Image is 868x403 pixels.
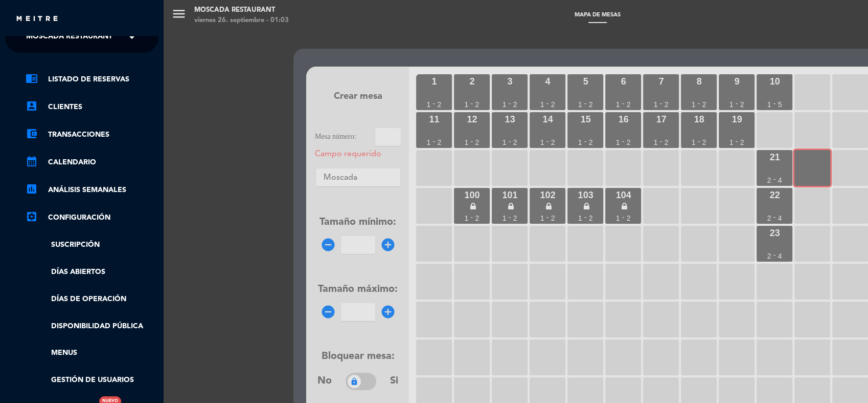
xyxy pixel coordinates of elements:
i: settings_applications [26,210,38,223]
img: MEITRE [15,15,59,23]
a: Gestión de usuarios [26,374,158,386]
a: Días de Operación [26,293,158,305]
a: account_boxClientes [26,101,158,113]
a: account_balance_walletTransacciones [26,129,158,141]
a: assessmentANÁLISIS SEMANALES [26,184,158,196]
a: Menus [26,347,158,359]
a: Configuración [26,211,158,224]
i: assessment [26,183,38,195]
a: calendar_monthCalendario [26,156,158,168]
a: Disponibilidad pública [26,321,158,332]
span: Moscada Restaurant [26,27,112,48]
a: Días abiertos [26,266,158,278]
a: Suscripción [26,239,158,251]
i: account_box [26,100,38,112]
i: calendar_month [26,155,38,167]
a: chrome_reader_modeListado de Reservas [26,73,158,86]
i: chrome_reader_mode [26,72,38,84]
i: account_balance_wallet [26,128,38,140]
